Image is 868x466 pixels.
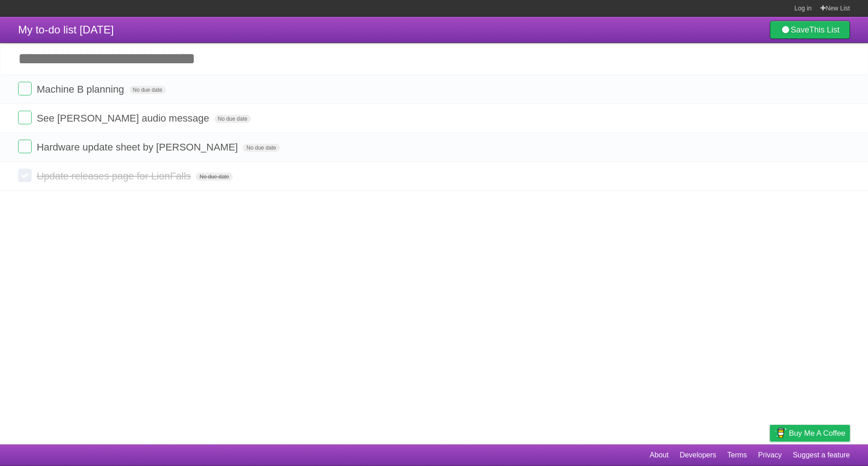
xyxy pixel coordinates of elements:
label: Done [18,169,32,182]
label: Done [18,82,32,95]
img: Buy me a coffee [774,425,787,441]
a: Privacy [758,447,782,464]
span: Hardware update sheet by [PERSON_NAME] [37,141,240,153]
span: Machine B planning [37,84,126,95]
span: No due date [129,86,166,94]
span: My to-do list [DATE] [18,24,114,36]
a: Terms [727,447,747,464]
span: No due date [243,144,279,152]
span: No due date [214,115,251,123]
span: No due date [196,173,232,181]
a: Suggest a feature [793,447,850,464]
span: Update releases page for LionFalls [37,170,193,182]
label: Done [18,140,32,153]
label: Done [18,111,32,124]
a: Buy me a coffee [770,425,850,442]
span: Buy me a coffee [789,425,845,441]
b: This List [809,25,840,34]
a: Developers [679,447,716,464]
a: SaveThis List [770,21,850,39]
a: About [650,447,669,464]
span: See [PERSON_NAME] audio message [37,113,212,124]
